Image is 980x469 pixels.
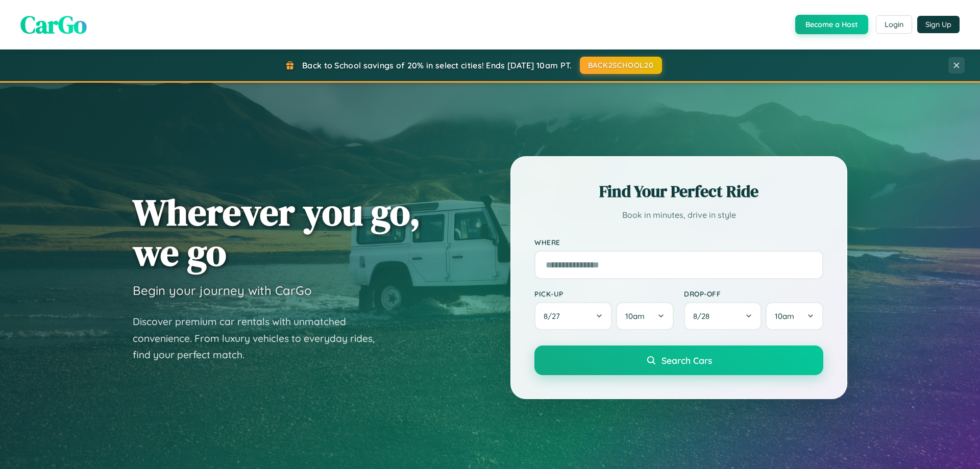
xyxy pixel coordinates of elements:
button: Login [876,15,912,34]
button: BACK2SCHOOL20 [580,57,662,74]
button: 10am [616,302,674,330]
button: Sign Up [917,16,960,33]
span: 8 / 27 [544,311,565,321]
span: 10am [775,311,794,321]
span: 10am [625,311,645,321]
h2: Find Your Perfect Ride [534,180,823,203]
button: Search Cars [534,345,823,375]
button: 10am [766,302,823,330]
span: Search Cars [661,355,712,366]
label: Drop-off [684,289,823,298]
h1: Wherever you go, we go [133,192,421,273]
h3: Begin your journey with CarGo [133,283,312,298]
p: Discover premium car rentals with unmatched convenience. From luxury vehicles to everyday rides, ... [133,313,388,363]
span: Back to School savings of 20% in select cities! Ends [DATE] 10am PT. [302,60,572,70]
p: Book in minutes, drive in style [534,208,823,223]
label: Pick-up [534,289,674,298]
button: 8/28 [684,302,762,330]
span: CarGo [20,8,87,41]
button: Become a Host [795,15,868,34]
span: 8 / 28 [693,311,715,321]
button: 8/27 [534,302,612,330]
label: Where [534,238,823,246]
